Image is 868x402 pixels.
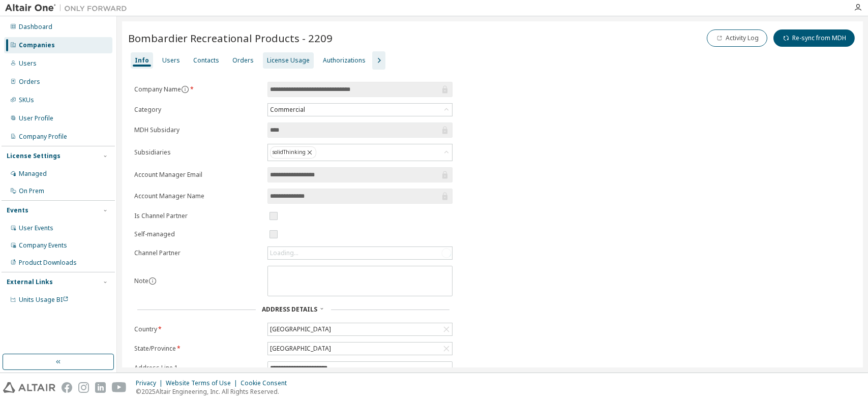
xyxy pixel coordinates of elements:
label: Account Manager Email [134,171,261,179]
div: License Usage [267,56,310,65]
div: Users [162,56,180,65]
div: Commercial [268,104,452,116]
div: Dashboard [19,23,52,31]
label: Channel Partner [134,249,261,257]
div: Contacts [193,56,219,65]
div: Product Downloads [19,259,77,267]
p: © 2025 Altair Engineering, Inc. All Rights Reserved. [136,387,293,396]
label: State/Province [134,345,261,353]
div: Cookie Consent [241,379,293,387]
div: Privacy [136,379,166,387]
span: Units Usage BI [19,295,69,304]
button: information [148,277,157,285]
img: Altair One [5,3,132,13]
label: Is Channel Partner [134,212,261,220]
div: Orders [232,56,254,65]
div: solidThinking [270,146,316,159]
span: Bombardier Recreational Products - 2209 [128,31,333,45]
label: Note [134,276,148,285]
div: Events [7,206,28,214]
div: Company Profile [19,133,67,141]
div: [GEOGRAPHIC_DATA] [268,323,452,335]
label: Country [134,325,261,333]
img: facebook.svg [62,382,72,393]
span: Address Details [262,305,317,314]
div: [GEOGRAPHIC_DATA] [268,324,333,335]
label: Address Line 1 [134,364,261,372]
label: MDH Subsidary [134,126,261,134]
label: Category [134,106,261,114]
div: Commercial [268,104,307,115]
img: youtube.svg [112,382,127,393]
div: Loading... [268,247,452,259]
button: Activity Log [707,29,767,47]
div: Orders [19,78,40,86]
button: Re-sync from MDH [773,29,855,47]
div: solidThinking [268,144,452,161]
div: On Prem [19,187,44,195]
div: SKUs [19,96,34,104]
label: Company Name [134,85,261,94]
div: License Settings [7,152,61,160]
label: Subsidiaries [134,148,261,157]
label: Self-managed [134,230,261,238]
div: Loading... [270,249,298,257]
div: User Profile [19,114,53,122]
button: information [181,85,189,94]
div: External Links [7,278,53,286]
img: linkedin.svg [95,382,106,393]
div: [GEOGRAPHIC_DATA] [268,343,452,355]
div: Users [19,59,37,68]
div: Website Terms of Use [166,379,241,387]
img: instagram.svg [78,382,89,393]
div: User Events [19,224,53,232]
label: Account Manager Name [134,192,261,200]
div: Company Events [19,241,67,250]
img: altair_logo.svg [3,382,55,393]
div: [GEOGRAPHIC_DATA] [268,343,333,354]
div: Authorizations [323,56,366,65]
div: Companies [19,41,55,49]
div: Managed [19,170,47,178]
div: Info [135,56,149,65]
